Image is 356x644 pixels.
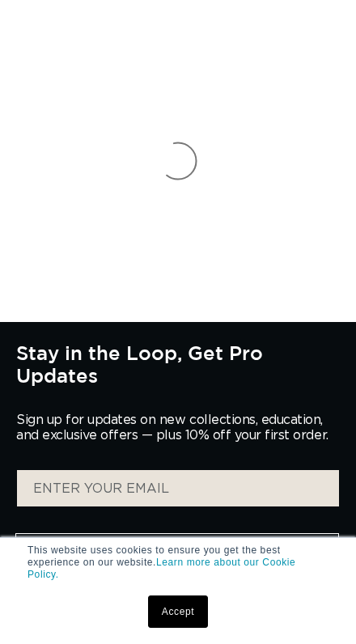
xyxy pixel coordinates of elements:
[28,544,328,581] p: This website uses cookies to ensure you get the best experience on our website.
[16,341,340,387] h2: Stay in the Loop, Get Pro Updates
[28,557,295,580] a: Learn more about our Cookie Policy.
[16,413,340,443] p: Sign up for updates on new collections, education, and exclusive offers — plus 10% off your first...
[148,595,208,628] a: Accept
[17,470,339,506] input: ENTER YOUR EMAIL
[15,533,339,572] button: Sign Up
